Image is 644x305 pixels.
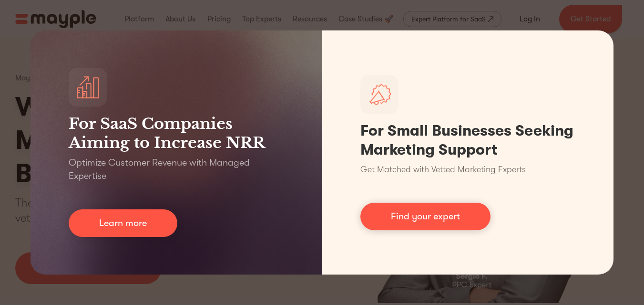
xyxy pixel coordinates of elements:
[360,203,491,230] a: Find your expert
[360,163,526,176] p: Get Matched with Vetted Marketing Experts
[69,156,284,183] p: Optimize Customer Revenue with Managed Expertise
[69,114,284,152] h3: For SaaS Companies Aiming to Increase NRR
[69,209,177,237] a: Learn more
[360,121,576,159] h1: For Small Businesses Seeking Marketing Support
